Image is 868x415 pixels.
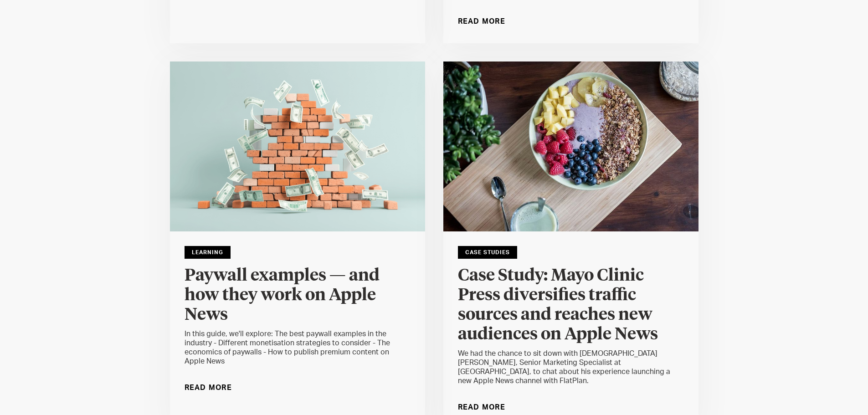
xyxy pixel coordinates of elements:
a: Read More [458,400,506,415]
a: Read More [458,14,506,29]
div: In this guide, we'll explore: The best paywall examples in the industry - Different monetisation ... [185,329,411,366]
h4: Paywall examples — and how they work on Apple News [185,266,411,325]
div: We had the chance to sit down with [DEMOGRAPHIC_DATA][PERSON_NAME], Senior Marketing Specialist a... [458,349,684,385]
h4: Case Study: Mayo Clinic Press diversifies traffic sources and reaches new audiences on Apple News [458,266,684,344]
a: Read More [185,380,232,395]
div: Case Studies [458,246,517,259]
a: Case Study: Mayo Clinic Press diversifies traffic sources and reaches new audiences on Apple News [458,266,684,349]
div: Learning [185,246,231,259]
a: Paywall examples — and how they work on Apple News [185,266,411,329]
